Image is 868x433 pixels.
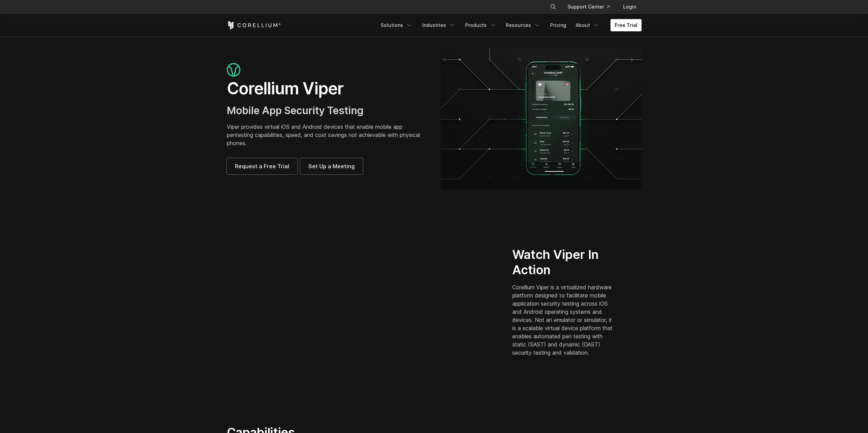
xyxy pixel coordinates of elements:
div: Navigation Menu [542,1,642,13]
img: viper_icon_large [227,63,240,77]
button: Search [547,1,559,13]
a: Request a Free Trial [227,158,297,174]
a: Industries [418,19,460,31]
div: Navigation Menu [377,19,642,31]
span: Set Up a Meeting [308,162,355,170]
a: Corellium Home [227,21,281,29]
a: Resources [502,19,545,31]
a: Login [618,1,642,13]
a: About [572,19,604,31]
h2: Watch Viper In Action [512,247,616,278]
span: Request a Free Trial [235,162,289,170]
a: Support Center [562,1,615,13]
p: Corellium Viper is a virtualized hardware platform designed to facilitate mobile application secu... [512,283,616,357]
img: viper_hero [441,48,642,190]
a: Solutions [377,19,417,31]
p: Viper provides virtual iOS and Android devices that enable mobile app pentesting capabilities, sp... [227,123,427,147]
span: Mobile App Security Testing [227,104,364,117]
h1: Corellium Viper [227,78,427,99]
a: Products [461,19,500,31]
a: Pricing [546,19,570,31]
a: Free Trial [610,19,642,31]
a: Set Up a Meeting [300,158,363,174]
